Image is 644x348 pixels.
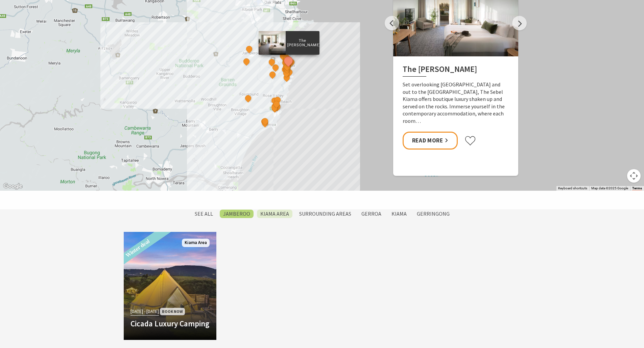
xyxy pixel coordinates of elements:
label: Kiama Area [257,210,292,218]
button: See detail about Jamberoo Pub and Saleyard Motel [245,45,254,54]
button: Keyboard shortcuts [558,186,587,191]
button: Click to favourite The Sebel Kiama [464,136,476,146]
button: Previous [385,16,399,30]
p: Set overlooking [GEOGRAPHIC_DATA] and out to the [GEOGRAPHIC_DATA], The Sebel Kiama offers boutiq... [403,81,509,125]
label: Gerroa [358,210,385,218]
button: See detail about EagleView Park [244,94,253,103]
a: Open this area in Google Maps (opens a new window) [2,182,24,191]
label: Kiama [388,210,410,218]
p: The [PERSON_NAME] [285,37,319,48]
img: Google [2,182,24,191]
a: Terms (opens in new tab) [632,186,642,190]
a: Another Image Used [DATE] - [DATE] Book Now Cicada Luxury Camping Kiama Area [124,232,216,340]
button: See detail about Saddleback Grove [268,70,277,79]
span: Map data ©2025 Google [591,186,628,190]
span: [DATE] - [DATE] [130,307,159,315]
button: See detail about Greyleigh Kiama [271,63,280,72]
a: Read More [403,132,458,150]
label: Gerringong [413,210,453,218]
button: Map camera controls [627,169,641,183]
button: See detail about Werri Beach Holiday Park [272,100,281,108]
label: Jamberoo [220,210,254,218]
h4: Cicada Luxury Camping [130,319,210,328]
span: Kiama Area [182,239,210,247]
button: See detail about Seven Mile Beach Holiday Park [260,119,269,128]
button: See detail about The Sebel Kiama [282,55,294,67]
button: Next [512,16,527,30]
h2: The [PERSON_NAME] [403,64,509,77]
button: See detail about Coast and Country Holidays [270,103,279,112]
button: See detail about Discovery Parks - Gerroa [261,117,269,126]
label: Surrounding Areas [296,210,355,218]
span: Book Now [160,308,185,315]
button: See detail about Bask at Loves Bay [282,73,291,82]
label: SEE All [191,210,216,218]
button: See detail about Cicada Luxury Camping [267,58,276,66]
button: See detail about Jamberoo Valley Farm Cottages [242,57,251,66]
